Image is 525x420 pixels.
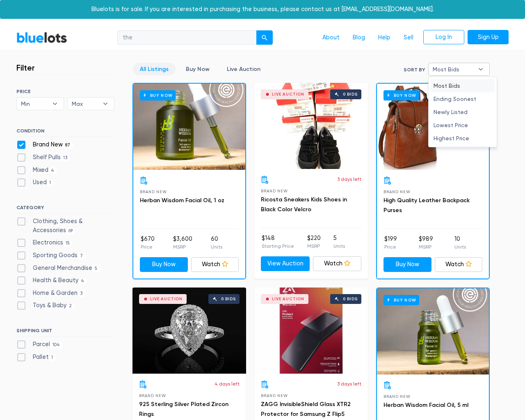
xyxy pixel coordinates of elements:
li: 5 [333,234,345,250]
li: Lowest Price [431,119,495,132]
a: High Quality Leather Backpack Purses [383,197,470,214]
a: View Auction [261,256,310,271]
a: Herban Wisdom Facial Oil, 5 ml [383,402,468,409]
a: ZAGG InvisibleShield Glass XTR2 Protector for Samsung Z Flip5 [261,401,351,418]
a: BlueLots [16,32,67,43]
label: Toys & Baby [16,301,75,310]
label: Home & Garden [16,289,85,298]
a: Live Auction 0 bids [254,83,368,169]
label: Sort By [404,66,425,73]
label: Clothing, Shoes & Accessories [16,217,114,235]
label: Mixed [16,166,57,175]
a: Buy Now [140,257,188,272]
a: Herban Wisdom Facial Oil, 1 oz [140,197,224,204]
span: 7 [78,253,86,259]
h3: Filter [16,63,35,73]
div: 0 bids [343,92,358,96]
span: 5 [92,265,100,272]
a: All Listings [133,63,176,75]
span: Most Bids [433,63,474,75]
a: Buy Now [383,257,431,272]
span: 104 [50,342,63,349]
h6: Buy Now [383,295,419,305]
h6: CONDITION [16,128,114,137]
a: 925 Sterling Silver Plated Zircon Rings [139,401,228,418]
label: Shelf Pulls [16,153,70,162]
span: Max [72,98,99,110]
span: 4 [48,167,57,174]
a: Watch [313,256,362,271]
a: Blog [346,30,372,46]
h6: Buy Now [140,90,176,100]
p: Price [141,243,155,251]
a: Buy Now [377,288,489,374]
p: Units [211,243,222,251]
span: Min [21,98,48,110]
div: Live Auction [272,297,304,301]
span: 1 [49,354,56,361]
li: $220 [307,234,321,250]
div: Live Auction [272,92,304,96]
li: Newly Listed [431,105,495,119]
a: Ricosta Sneakers Kids Shoes in Black Color Velcro [261,196,347,213]
p: 3 days left [337,176,361,183]
a: Buy Now [377,84,489,170]
span: 69 [66,228,75,234]
a: Live Auction 0 bids [132,288,246,374]
a: Help [372,30,397,46]
a: Buy Now [179,63,217,75]
a: Buy Now [133,84,245,170]
a: Sign Up [468,30,509,45]
h6: SHIPPING UNIT [16,328,114,337]
a: Live Auction 0 bids [254,288,368,374]
span: 2 [66,303,75,310]
p: Starting Price [262,242,294,250]
p: Price [384,243,397,251]
span: 13 [61,155,70,161]
span: Brand New [139,393,166,398]
span: 3 [78,290,85,297]
li: $199 [384,235,397,251]
label: General Merchandise [16,264,100,273]
p: Units [454,243,466,251]
p: MSRP [173,243,192,251]
a: Sell [397,30,420,46]
a: Watch [435,257,483,272]
li: 60 [211,235,222,251]
h6: PRICE [16,89,114,94]
li: $3,600 [173,235,192,251]
span: Brand New [140,189,167,194]
h6: Buy Now [383,90,419,100]
a: About [316,30,346,46]
a: Log In [423,30,464,45]
input: Search for inventory [117,30,257,45]
li: Highest Price [431,132,495,145]
li: $148 [262,234,294,250]
p: 4 days left [215,380,240,388]
div: 0 bids [221,297,236,301]
span: 4 [78,278,87,285]
span: Brand New [261,393,288,398]
li: 10 [454,235,466,251]
span: 15 [63,240,73,247]
span: Brand New [261,189,288,193]
label: Used [16,178,54,187]
label: Health & Beauty [16,276,87,285]
li: Most Bids [431,79,495,92]
span: 87 [63,142,73,149]
p: MSRP [419,243,433,251]
li: $670 [141,235,155,251]
label: Pallet [16,353,56,362]
b: ▾ [472,63,489,75]
p: MSRP [307,242,321,250]
div: 0 bids [343,297,358,301]
p: Units [333,242,345,250]
li: Ending Soonest [431,92,495,105]
span: Brand New [383,394,410,399]
span: 1 [47,180,54,187]
a: Watch [191,257,239,272]
label: Sporting Goods [16,251,86,260]
h6: CATEGORY [16,205,114,214]
label: Brand New [16,140,73,149]
li: $989 [419,235,433,251]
